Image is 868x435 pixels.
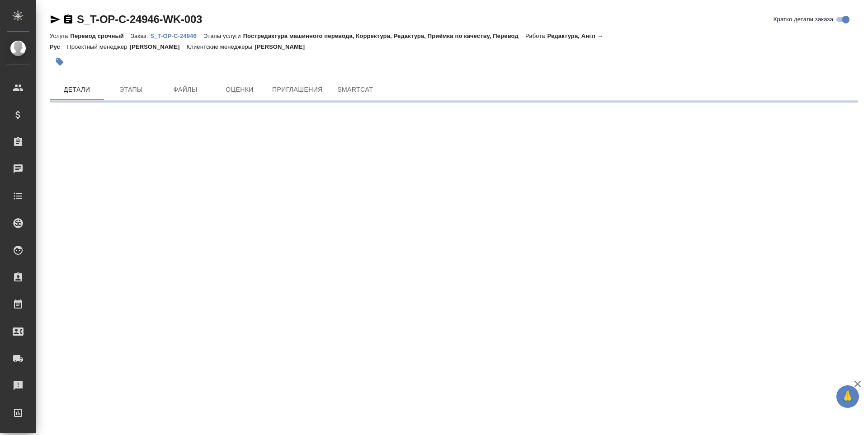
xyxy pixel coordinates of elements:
[243,33,525,39] p: Постредактура машинного перевода, Корректура, Редактура, Приёмка по качеству, Перевод
[77,13,202,25] a: S_T-OP-C-24946-WK-003
[836,385,859,408] button: 🙏
[50,14,61,25] button: Скопировать ссылку для ЯМессенджера
[840,387,855,406] span: 🙏
[150,33,203,39] p: S_T-OP-C-24946
[525,33,547,39] p: Работа
[50,33,70,39] p: Услуга
[131,33,150,39] p: Заказ:
[218,84,261,95] span: Оценки
[63,14,74,25] button: Скопировать ссылку
[255,43,311,50] p: [PERSON_NAME]
[130,43,187,50] p: [PERSON_NAME]
[334,84,377,95] span: SmartCat
[50,52,70,72] button: Добавить тэг
[272,84,323,95] span: Приглашения
[187,43,255,50] p: Клиентские менеджеры
[67,43,129,50] p: Проектный менеджер
[774,15,833,24] span: Кратко детали заказа
[70,33,131,39] p: Перевод срочный
[55,84,99,95] span: Детали
[164,84,207,95] span: Файлы
[109,84,153,95] span: Этапы
[203,33,243,39] p: Этапы услуги
[150,32,203,39] a: S_T-OP-C-24946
